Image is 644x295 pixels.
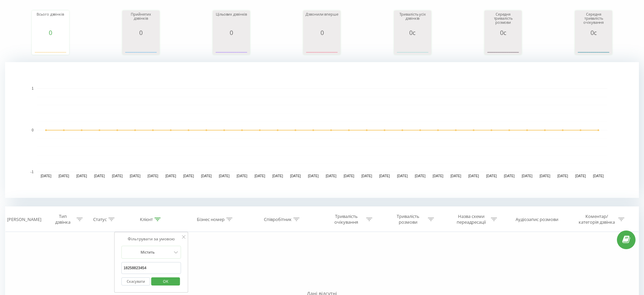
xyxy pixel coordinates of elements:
div: Назва схеми переадресації [453,214,489,225]
text: [DATE] [41,174,51,178]
div: Аудіозапис розмови [516,217,558,222]
div: Співробітник [264,217,292,222]
text: [DATE] [219,174,230,178]
div: Коментар/категорія дзвінка [577,214,617,225]
text: [DATE] [522,174,533,178]
button: Скасувати [122,277,150,286]
text: [DATE] [130,174,141,178]
input: Введіть значення [122,262,181,274]
text: [DATE] [272,174,283,178]
text: [DATE] [59,174,69,178]
div: Тривалість усіх дзвінків [396,12,430,29]
svg: A chart. [305,36,339,56]
text: [DATE] [433,174,443,178]
text: [DATE] [540,174,550,178]
text: [DATE] [451,174,461,178]
text: [DATE] [76,174,87,178]
svg: A chart. [5,62,639,198]
svg: A chart. [34,36,67,56]
div: Бізнес номер [197,217,225,222]
div: Фільтрувати за умовою [122,236,181,242]
div: Всього дзвінків [34,12,67,29]
div: Тип дзвінка [51,214,75,225]
text: 1 [32,87,34,90]
text: [DATE] [183,174,194,178]
text: [DATE] [557,174,568,178]
div: Тривалість розмови [390,214,426,225]
div: Прийнятих дзвінків [124,12,158,29]
text: [DATE] [486,174,497,178]
text: [DATE] [397,174,408,178]
svg: A chart. [396,36,430,56]
text: [DATE] [201,174,212,178]
text: 0 [32,128,34,132]
div: Дзвонили вперше [305,12,339,29]
text: [DATE] [237,174,248,178]
div: Клієнт [140,217,153,222]
div: Цільових дзвінків [214,12,248,29]
div: 0с [577,29,610,36]
text: [DATE] [326,174,337,178]
svg: A chart. [214,36,248,56]
button: OK [151,277,180,286]
text: [DATE] [344,174,354,178]
text: [DATE] [112,174,123,178]
text: [DATE] [504,174,515,178]
span: OK [156,276,175,287]
svg: A chart. [577,36,610,56]
div: Середня тривалість розмови [486,12,520,29]
text: [DATE] [415,174,426,178]
div: 0 [124,29,158,36]
text: [DATE] [254,174,265,178]
svg: A chart. [124,36,158,56]
text: [DATE] [165,174,176,178]
svg: A chart. [486,36,520,56]
div: 0 [214,29,248,36]
div: 0 [305,29,339,36]
div: [PERSON_NAME] [7,217,41,222]
text: [DATE] [575,174,586,178]
div: 0с [486,29,520,36]
text: [DATE] [94,174,105,178]
text: [DATE] [308,174,319,178]
text: -1 [30,170,34,174]
text: [DATE] [379,174,390,178]
div: 0 [34,29,67,36]
div: Середня тривалість очікування [577,12,610,29]
div: 0с [396,29,430,36]
div: Статус [93,217,107,222]
text: [DATE] [290,174,301,178]
text: [DATE] [148,174,159,178]
text: [DATE] [468,174,479,178]
text: [DATE] [361,174,372,178]
text: [DATE] [593,174,604,178]
div: Тривалість очікування [328,214,365,225]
